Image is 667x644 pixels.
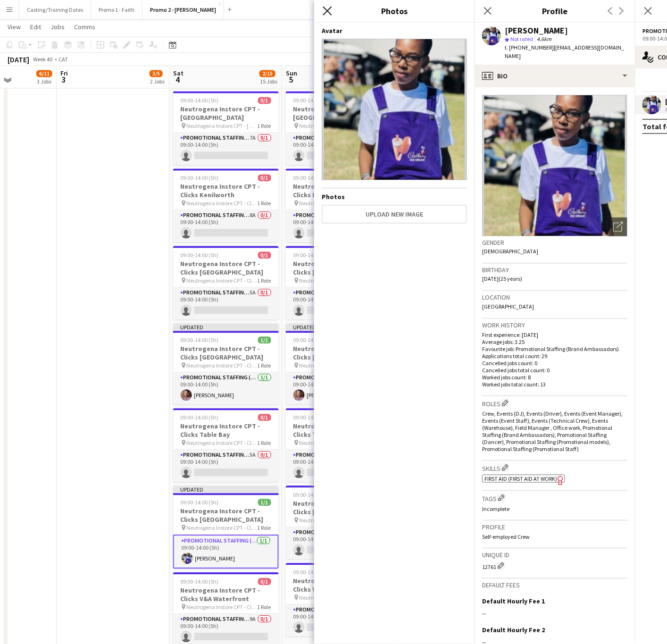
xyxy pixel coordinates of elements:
[293,337,332,344] span: 09:00-14:00 (5h)
[58,56,68,63] div: CAT
[173,92,279,165] app-job-card: 09:00-14:00 (5h)0/1Neutrogena Instore CPT - [GEOGRAPHIC_DATA] Neutrogena Instore CPT - [GEOGRAPHI...
[286,246,392,320] app-job-card: 09:00-14:00 (5h)0/1Neutrogena Instore CPT - Clicks [GEOGRAPHIC_DATA] Neutrogena Instore CPT - Cli...
[286,133,392,165] app-card-role: Promotional Staffing (Brand Ambassadors)5A0/109:00-14:00 (5h)
[286,577,392,594] h3: Neutrogena Instore CPT - Clicks V&A Waterfront
[482,331,627,338] p: First experience: [DATE]
[286,324,392,405] app-job-card: Updated09:00-14:00 (5h)1/1Neutrogena Instore CPT - Clicks [GEOGRAPHIC_DATA] Neutrogena Instore CP...
[300,594,370,602] span: Neutrogena Instore CPT - Clicks V&A Waterfront
[482,381,627,388] p: Worked jobs total count: 13
[286,486,392,560] app-job-card: 09:00-14:00 (5h)0/1Neutrogena Instore CPT - Clicks [GEOGRAPHIC_DATA] Neutrogena Instore CPT - Cli...
[482,360,627,367] p: Cancelled jobs count: 0
[142,0,224,19] button: Promo 2 - [PERSON_NAME]
[482,321,627,329] h3: Work history
[484,475,557,482] span: First Aid (First Aid At Work)
[258,175,271,182] span: 0/1
[322,39,467,180] img: Crew avatar
[173,169,279,243] app-job-card: 09:00-14:00 (5h)0/1Neutrogena Instore CPT - Clicks Kenilworth Neutrogena Instore CPT - Clicks Ken...
[293,175,332,182] span: 09:00-14:00 (5h)
[173,288,279,320] app-card-role: Promotional Staffing (Brand Ambassadors)5A0/109:00-14:00 (5h)
[187,362,258,369] span: Neutrogena Instore CPT - Clicks [GEOGRAPHIC_DATA]
[482,95,627,236] img: Crew avatar or photo
[173,373,279,405] app-card-role: Promotional Staffing (Brand Ambassadors)1/109:00-14:00 (5h)[PERSON_NAME]
[482,533,627,540] p: Self-employed Crew
[181,175,219,182] span: 09:00-14:00 (5h)
[293,97,332,104] span: 09:00-14:00 (5h)
[8,55,29,64] div: [DATE]
[286,450,392,482] app-card-role: Promotional Staffing (Brand Ambassadors)4A0/109:00-14:00 (5h)
[482,609,627,618] div: --
[300,277,370,284] span: Neutrogena Instore CPT - Clicks [GEOGRAPHIC_DATA]
[258,362,271,369] span: 1 Role
[300,362,370,369] span: Neutrogena Instore CPT - Clicks [GEOGRAPHIC_DATA]
[258,604,271,611] span: 1 Role
[36,70,52,77] span: 6/11
[286,409,392,482] app-job-card: 09:00-14:00 (5h)0/1Neutrogena Instore CPT - Clicks Table Bay Neutrogena Instore CPT - Clicks Tabl...
[187,200,258,207] span: Neutrogena Instore CPT - Clicks Kenilworth
[173,345,279,362] h3: Neutrogena Instore CPT - Clicks [GEOGRAPHIC_DATA]
[258,337,271,344] span: 1/1
[258,200,271,207] span: 1 Role
[70,21,99,33] a: Comms
[150,78,165,85] div: 2 Jobs
[482,248,538,255] span: [DEMOGRAPHIC_DATA]
[293,414,332,421] span: 09:00-14:00 (5h)
[173,105,279,122] h3: Neutrogena Instore CPT - [GEOGRAPHIC_DATA]
[31,56,55,63] span: Week 40
[286,105,392,122] h3: Neutrogena Instore CPT - [GEOGRAPHIC_DATA]
[482,398,627,408] h3: Roles
[173,260,279,277] h3: Neutrogena Instore CPT - Clicks [GEOGRAPHIC_DATA]
[482,561,627,570] div: 12761
[173,409,279,482] app-job-card: 09:00-14:00 (5h)0/1Neutrogena Instore CPT - Clicks Table Bay Neutrogena Instore CPT - Clicks Tabl...
[258,277,271,284] span: 1 Role
[173,422,279,439] h3: Neutrogena Instore CPT - Clicks Table Bay
[173,183,279,200] h3: Neutrogena Instore CPT - Clicks Kenilworth
[510,35,533,42] span: Not rated
[286,183,392,200] h3: Neutrogena Instore CPT - Clicks Kenilworth
[258,97,271,104] span: 0/1
[173,486,279,569] div: Updated09:00-14:00 (5h)1/1Neutrogena Instore CPT - Clicks [GEOGRAPHIC_DATA] Neutrogena Instore CP...
[258,252,271,259] span: 0/1
[37,78,52,85] div: 3 Jobs
[258,578,271,585] span: 0/1
[173,324,279,405] app-job-card: Updated09:00-14:00 (5h)1/1Neutrogena Instore CPT - Clicks [GEOGRAPHIC_DATA] Neutrogena Instore CP...
[74,23,95,31] span: Comms
[187,525,258,532] span: Neutrogena Instore CPT - Clicks [GEOGRAPHIC_DATA]
[286,500,392,517] h3: Neutrogena Instore CPT - Clicks [GEOGRAPHIC_DATA]
[173,586,279,603] h3: Neutrogena Instore CPT - Clicks V&A Waterfront
[293,252,332,259] span: 09:00-14:00 (5h)
[91,0,142,19] button: Promo 1 - Faith
[505,44,554,51] span: t. [PHONE_NUMBER]
[505,26,568,35] div: [PERSON_NAME]
[173,246,279,320] app-job-card: 09:00-14:00 (5h)0/1Neutrogena Instore CPT - Clicks [GEOGRAPHIC_DATA] Neutrogena Instore CPT - Cli...
[482,266,627,274] h3: Birthday
[258,414,271,421] span: 0/1
[300,517,370,524] span: Neutrogena Instore CPT - Clicks [GEOGRAPHIC_DATA]
[284,75,297,85] span: 5
[300,440,370,447] span: Neutrogena Instore CPT - Clicks Table Bay
[482,410,623,452] span: Crew, Events (DJ), Events (Driver), Events (Event Manager), Events (Event Staff), Events (Technic...
[258,123,271,130] span: 1 Role
[47,21,68,33] a: Jobs
[482,493,627,503] h3: Tags
[4,21,25,33] a: View
[475,5,635,17] h3: Profile
[286,422,392,439] h3: Neutrogena Instore CPT - Clicks Table Bay
[314,5,475,17] h3: Photos
[286,69,297,78] span: Sun
[173,507,279,524] h3: Neutrogena Instore CPT - Clicks [GEOGRAPHIC_DATA]
[30,23,41,31] span: Edit
[286,373,392,405] app-card-role: Promotional Staffing (Brand Ambassadors)1/109:00-14:00 (5h)[PERSON_NAME]
[482,303,534,310] span: [GEOGRAPHIC_DATA]
[286,345,392,362] h3: Neutrogena Instore CPT - Clicks [GEOGRAPHIC_DATA]
[173,486,279,493] div: Updated
[535,35,553,42] span: 4.6km
[300,123,370,130] span: Neutrogena Instore CPT - [GEOGRAPHIC_DATA]
[286,605,392,637] app-card-role: Promotional Staffing (Brand Ambassadors)8A0/109:00-14:00 (5h)
[258,499,271,506] span: 1/1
